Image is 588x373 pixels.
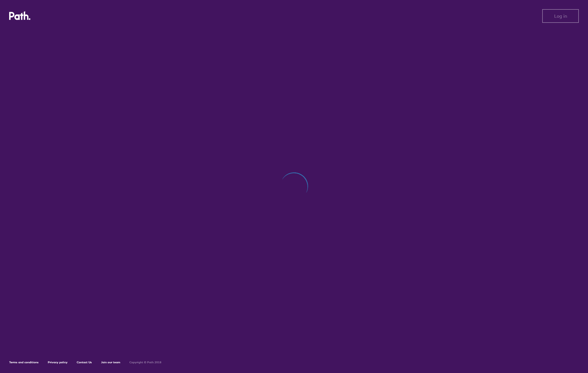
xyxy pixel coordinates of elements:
[48,360,68,364] a: Privacy policy
[554,13,567,19] span: Log in
[101,360,120,364] a: Join our team
[77,360,92,364] a: Contact Us
[9,360,39,364] a: Terms and conditions
[542,9,579,23] button: Log in
[129,361,161,364] h6: Copyright © Path 2018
